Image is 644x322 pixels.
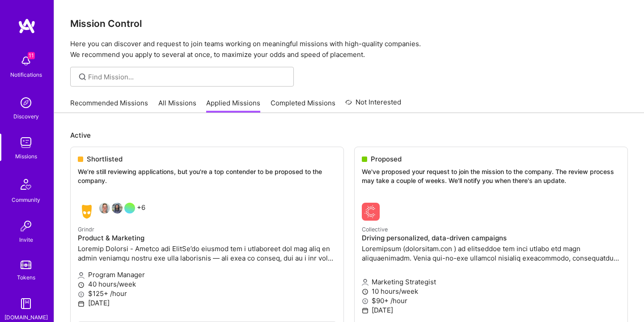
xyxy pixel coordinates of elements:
small: Grindr [78,226,94,233]
i: icon Applicant [78,272,85,279]
div: Missions [15,152,37,161]
img: Angeline Rego [112,203,123,213]
h4: Product & Marketing [78,234,336,242]
div: Invite [19,235,33,244]
span: Proposed [371,154,402,164]
img: Invite [17,217,35,235]
img: Collective company logo [362,203,380,221]
div: Community [12,195,40,205]
img: discovery [17,94,35,112]
span: 11 [28,52,35,59]
a: Not Interested [345,97,401,113]
span: Shortlisted [87,154,123,164]
img: tokens [21,261,31,269]
p: 10 hours/week [362,287,620,296]
a: Completed Missions [271,98,335,113]
div: +6 [78,203,145,221]
p: 40 hours/week [78,279,336,289]
img: teamwork [17,134,35,152]
img: Grindr company logo [78,203,96,221]
p: [DATE] [362,305,620,315]
a: Grindr company logoTrevor NoonAngeline Rego+6GrindrProduct & MarketingLoremip Dolorsi - Ametco ad... [71,196,343,322]
div: Tokens [17,273,35,282]
div: [DOMAIN_NAME] [4,313,48,322]
p: Here you can discover and request to join teams working on meaningful missions with high-quality ... [70,39,628,60]
a: All Missions [158,98,196,113]
p: $125+ /hour [78,289,336,298]
img: guide book [17,295,35,313]
h3: Mission Control [70,18,628,29]
p: We’re still reviewing applications, but you're a top contender to be proposed to the company. [78,167,336,185]
img: Community [15,174,37,195]
p: $90+ /hour [362,296,620,305]
p: [DATE] [78,298,336,308]
i: icon Calendar [362,307,369,314]
i: icon Clock [78,282,85,288]
img: logo [18,18,36,34]
input: Find Mission... [88,72,287,82]
img: Trevor Noon [99,203,110,213]
p: Marketing Strategist [362,277,620,287]
i: icon Applicant [362,279,369,286]
img: bell [17,52,35,70]
i: icon Clock [362,288,369,295]
p: Active [70,131,628,140]
p: Program Manager [78,270,336,279]
i: icon Calendar [78,300,85,307]
a: Applied Missions [206,98,260,113]
p: Loremipsum (dolorsitam.con ) ad elitseddoe tem inci utlabo etd magn aliquaenimadm. Venia qui-no-e... [362,244,620,263]
a: Recommended Missions [70,98,148,113]
div: Discovery [13,112,39,121]
small: Collective [362,226,388,233]
p: We've proposed your request to join the mission to the company. The review process may take a cou... [362,167,620,185]
div: Notifications [10,70,42,79]
h4: Driving personalized, data-driven campaigns [362,234,620,242]
i: icon SearchGrey [77,72,88,82]
i: icon MoneyGray [362,298,369,305]
i: icon MoneyGray [78,291,85,298]
p: Loremip Dolorsi - Ametco adi ElitSe’do eiusmod tem i utlaboreet dol mag aliq en admin veniamqu no... [78,244,336,263]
